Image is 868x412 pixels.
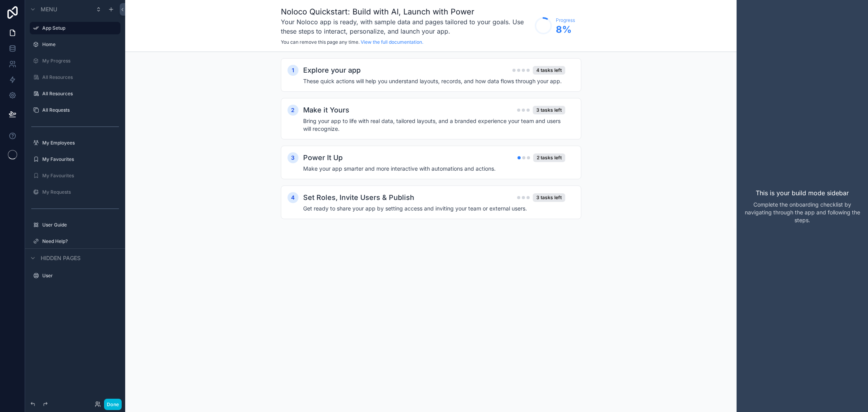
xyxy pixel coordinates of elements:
label: All Requests [42,107,116,113]
div: 3 [288,152,298,163]
p: Complete the onboarding checklist by navigating through the app and following the steps. [743,201,862,224]
div: 3 tasks left [533,193,565,202]
span: 8 % [556,23,575,36]
label: User [42,273,116,279]
label: User Guide [42,222,116,228]
label: My Progress [42,58,116,64]
div: 3 tasks left [533,106,565,114]
div: 2 tasks left [533,153,565,162]
div: scrollable content [125,52,737,241]
label: My Favourites [42,173,116,179]
h4: Make your app smarter and more interactive with automations and actions. [303,165,565,173]
span: Menu [41,5,57,13]
label: All Resources [42,74,116,80]
label: My Favourites [42,156,116,162]
h4: These quick actions will help you understand layouts, records, and how data flows through your app. [303,77,565,85]
label: App Setup [42,25,116,31]
a: View the full documentation. [361,39,423,45]
h4: Bring your app to life with real data, tailored layouts, and a branded experience your team and u... [303,117,565,133]
label: My Requests [42,189,116,195]
h2: Explore your app [303,65,361,76]
span: You can remove this page any time. [281,39,359,45]
span: Hidden pages [41,254,81,262]
h2: Set Roles, Invite Users & Publish [303,192,414,203]
h4: Get ready to share your app by setting access and inviting your team or external users. [303,205,565,212]
label: Need Help? [42,238,116,244]
div: 2 [288,105,298,116]
button: Done [104,399,122,410]
h3: Your Noloco app is ready, with sample data and pages tailored to your goals. Use these steps to i... [281,17,531,36]
div: 4 tasks left [533,66,565,75]
label: Home [42,41,116,48]
label: My Employees [42,140,116,146]
label: All Resources [42,91,116,97]
p: This is your build mode sidebar [756,188,849,198]
h2: Make it Yours [303,105,349,116]
div: 1 [288,65,298,76]
h2: Power It Up [303,152,343,163]
h1: Noloco Quickstart: Build with AI, Launch with Power [281,6,531,17]
div: 4 [288,192,298,203]
span: Progress [556,17,575,23]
